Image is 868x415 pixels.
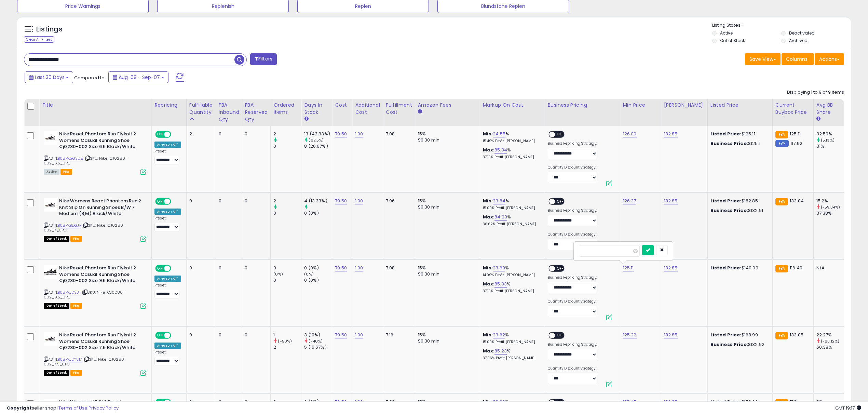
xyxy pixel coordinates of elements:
[483,265,540,278] div: %
[35,74,65,81] span: Last 30 Days
[775,140,789,147] small: FBM
[483,348,495,354] b: Max:
[154,216,181,231] div: Preset:
[555,132,566,137] span: OFF
[304,143,332,149] div: 8 (26.67%)
[483,206,540,211] p: 15.00% Profit [PERSON_NAME]
[154,343,181,349] div: Amazon AI *
[245,198,265,204] div: 0
[548,102,617,109] div: Business Pricing
[790,140,802,147] span: 117.92
[623,198,636,204] a: 126.37
[273,277,301,283] div: 0
[493,265,505,271] a: 23.60
[273,271,283,277] small: (0%)
[418,271,475,277] div: $0.30 min
[119,74,160,81] span: Aug-09 - Sep-07
[816,210,844,216] div: 37.38%
[154,276,181,282] div: Amazon AI *
[170,333,181,338] span: OFF
[156,333,164,338] span: ON
[483,281,540,294] div: %
[386,102,412,116] div: Fulfillment Cost
[304,102,329,116] div: Days In Stock
[59,332,142,353] b: Nike React Phantom Run Flyknit 2 Womens Casual Running Shoe Cj0280-002 Size 7.5 Black/White
[720,30,733,36] label: Active
[710,140,767,147] div: $125.1
[170,266,181,271] span: OFF
[494,281,507,287] a: 85.33
[418,204,475,210] div: $0.30 min
[304,210,332,216] div: 0 (0%)
[273,102,298,116] div: Ordered Items
[154,142,181,148] div: Amazon AI *
[355,198,363,204] a: 1.00
[44,332,57,346] img: 31WVc1qnYLL._SL40_.jpg
[42,102,149,109] div: Title
[219,198,237,204] div: 0
[710,198,767,204] div: $182.85
[108,71,168,83] button: Aug-09 - Sep-07
[483,198,493,204] b: Min:
[664,198,678,204] a: 182.85
[304,198,332,204] div: 4 (13.33%)
[789,38,808,43] label: Archived
[483,198,540,211] div: %
[494,147,507,153] a: 85.34
[335,332,347,338] a: 79.50
[483,102,542,109] div: Markup on Cost
[273,265,301,271] div: 0
[60,169,72,175] span: FBA
[44,370,69,376] span: All listings that are currently out of stock and unavailable for purchase on Amazon
[304,131,332,137] div: 13 (43.33%)
[89,405,119,411] a: Privacy Policy
[7,405,32,411] strong: Copyright
[483,214,495,220] b: Max:
[219,265,237,271] div: 0
[548,141,597,146] label: Business Repricing Strategy:
[355,102,380,116] div: Additional Cost
[483,222,540,227] p: 36.62% Profit [PERSON_NAME]
[273,344,301,350] div: 2
[386,198,410,204] div: 7.96
[70,236,82,242] span: FBA
[355,332,363,338] a: 1.00
[710,265,767,271] div: $140.00
[154,102,184,109] div: Repricing
[790,332,803,338] span: 133.05
[483,332,540,345] div: %
[418,338,475,344] div: $0.30 min
[821,204,840,210] small: (-59.34%)
[74,75,106,81] span: Compared to:
[790,265,802,271] span: 116.49
[44,131,57,145] img: 31WVc1qnYLL._SL40_.jpg
[156,266,164,271] span: ON
[418,265,475,271] div: 15%
[59,131,142,152] b: Nike React Phantom Run Flyknit 2 Womens Casual Running Shoe Cj0280-002 Size 6.5 Black/White
[483,289,540,294] p: 37.10% Profit [PERSON_NAME]
[710,198,742,204] b: Listed Price:
[815,53,844,65] button: Actions
[154,209,181,215] div: Amazon AI *
[156,199,164,204] span: ON
[304,265,332,271] div: 0 (0%)
[483,147,495,153] b: Max:
[304,344,332,350] div: 5 (16.67%)
[483,348,540,361] div: %
[555,199,566,204] span: OFF
[418,137,475,143] div: $0.30 min
[483,139,540,144] p: 15.49% Profit [PERSON_NAME]
[623,265,634,271] a: 125.11
[44,156,127,166] span: | SKU: Nike_CJ0280-002_6.5_UPC
[335,131,347,137] a: 79.50
[483,356,540,361] p: 37.06% Profit [PERSON_NAME]
[664,102,705,109] div: [PERSON_NAME]
[154,149,181,164] div: Preset:
[304,116,308,122] small: Days In Stock.
[44,357,126,367] span: | SKU: Nike_CJ0280-002_7.5_UPC
[156,132,164,137] span: ON
[418,332,475,338] div: 15%
[745,53,781,65] button: Save View
[775,131,788,138] small: FBA
[304,277,332,283] div: 0 (0%)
